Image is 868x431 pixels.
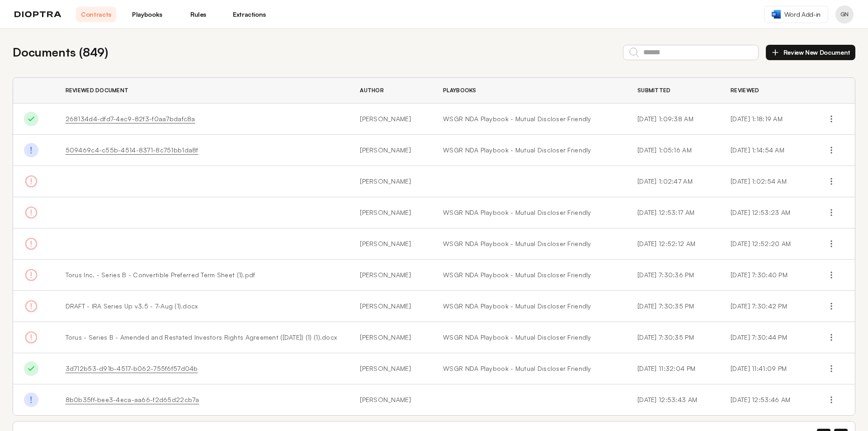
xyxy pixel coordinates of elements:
[720,166,813,197] td: [DATE] 1:02:54 AM
[720,135,813,166] td: [DATE] 1:14:54 AM
[443,114,616,123] a: WSGR NDA Playbook - Mutual Discloser Friendly
[627,228,720,260] td: [DATE] 12:52:12 AM
[443,302,616,311] a: WSGR NDA Playbook - Mutual Discloser Friendly
[24,143,38,157] img: Done
[229,7,269,22] a: Extractions
[627,291,720,322] td: [DATE] 7:30:35 PM
[720,104,813,135] td: [DATE] 1:18:19 AM
[349,260,432,291] td: [PERSON_NAME]
[443,239,616,248] a: WSGR NDA Playbook - Mutual Discloser Friendly
[443,146,616,155] a: WSGR NDA Playbook - Mutual Discloser Friendly
[66,396,199,403] a: 8b0b35ff-bee3-4eca-aa66-f2d65d22cb7a
[66,146,198,154] a: 509469c4-c55b-4514-8371-8c751bb1da8f
[349,322,432,353] td: [PERSON_NAME]
[766,45,855,60] button: Review New Document
[443,208,616,217] a: WSGR NDA Playbook - Mutual Discloser Friendly
[720,384,813,416] td: [DATE] 12:53:46 AM
[349,197,432,228] td: [PERSON_NAME]
[772,10,781,19] img: word
[13,43,108,61] h2: Documents ( 849 )
[627,197,720,228] td: [DATE] 12:53:17 AM
[66,271,255,279] span: Torus Inc. - Series B - Convertible Preferred Term Sheet (1).pdf
[627,166,720,197] td: [DATE] 1:02:47 AM
[24,393,38,407] img: Done
[720,353,813,384] td: [DATE] 11:41:09 PM
[720,197,813,228] td: [DATE] 12:53:23 AM
[349,228,432,260] td: [PERSON_NAME]
[784,10,821,19] span: Word Add-in
[627,135,720,166] td: [DATE] 1:05:16 AM
[66,333,337,341] span: Torus - Series B - Amended and Restated Investors Rights Agreement ([DATE]) (1) (1).docx
[443,270,616,279] a: WSGR NDA Playbook - Mutual Discloser Friendly
[24,112,38,126] img: Done
[627,260,720,291] td: [DATE] 7:30:36 PM
[835,5,854,24] button: Profile menu
[178,7,218,22] a: Rules
[349,291,432,322] td: [PERSON_NAME]
[24,361,38,376] img: Done
[349,166,432,197] td: [PERSON_NAME]
[443,333,616,342] a: WSGR NDA Playbook - Mutual Discloser Friendly
[349,104,432,135] td: [PERSON_NAME]
[66,302,198,310] span: DRAFT - IRA Series Up v3.5 - 7-Aug (1).docx
[55,78,349,104] th: Reviewed Document
[14,11,61,18] img: logo
[66,365,198,372] a: 3d712b53-d91b-4517-b062-755f6f57d04b
[627,78,720,104] th: Submitted
[627,353,720,384] td: [DATE] 11:32:04 PM
[720,228,813,260] td: [DATE] 12:52:20 AM
[76,7,116,22] a: Contracts
[66,115,195,123] a: 268134d4-dfd7-4ec9-82f3-f0aa7bdafc8a
[349,78,432,104] th: Author
[127,7,167,22] a: Playbooks
[349,384,432,416] td: [PERSON_NAME]
[720,260,813,291] td: [DATE] 7:30:40 PM
[627,322,720,353] td: [DATE] 7:30:35 PM
[349,135,432,166] td: [PERSON_NAME]
[627,104,720,135] td: [DATE] 1:09:38 AM
[443,364,616,373] a: WSGR NDA Playbook - Mutual Discloser Friendly
[720,78,813,104] th: Reviewed
[720,322,813,353] td: [DATE] 7:30:44 PM
[349,353,432,384] td: [PERSON_NAME]
[432,78,627,104] th: Playbooks
[720,291,813,322] td: [DATE] 7:30:42 PM
[764,6,828,23] a: Word Add-in
[627,384,720,416] td: [DATE] 12:53:43 AM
